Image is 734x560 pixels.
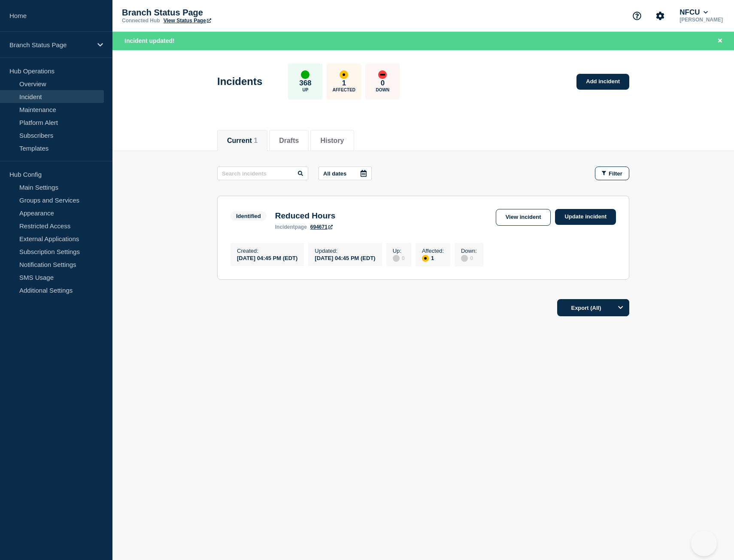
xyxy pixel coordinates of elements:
span: Incident updated! [124,37,175,44]
p: [PERSON_NAME] [678,17,725,23]
button: All dates [318,166,372,180]
div: 0 [461,254,477,262]
h1: Incidents [217,76,262,88]
p: All dates [323,170,346,177]
p: Down [376,88,390,92]
iframe: Help Scout Beacon - Open [691,530,717,556]
p: Up : [393,248,405,254]
button: Current 1 [227,137,258,145]
button: Options [612,299,629,316]
div: 0 [393,254,405,262]
button: History [320,137,344,145]
p: 0 [381,79,385,88]
span: 1 [254,137,258,144]
button: Export (All) [557,299,629,316]
div: affected [340,70,348,79]
div: 1 [422,254,444,262]
div: [DATE] 04:45 PM (EDT) [315,254,375,261]
p: Branch Status Page [122,8,294,18]
p: 368 [299,79,311,88]
button: Close banner [715,36,725,46]
p: Down : [461,248,477,254]
input: Search incidents [217,166,308,180]
div: affected [422,255,429,262]
span: incident [275,224,295,230]
a: 694671 [310,224,333,230]
div: down [378,70,387,79]
div: [DATE] 04:45 PM (EDT) [237,254,297,261]
a: Update incident [555,209,616,225]
p: page [275,224,307,230]
p: Affected [333,88,355,92]
p: Connected Hub [122,18,160,24]
p: Up [302,88,308,92]
button: Drafts [279,137,299,145]
p: Created : [237,248,297,254]
button: Filter [595,166,629,180]
span: Identified [231,211,267,221]
p: Affected : [422,248,444,254]
span: Filter [609,170,622,177]
a: View incident [496,209,551,226]
button: Account settings [651,7,669,25]
button: Support [628,7,646,25]
a: Add incident [576,74,629,90]
a: View Status Page [164,18,211,24]
p: 1 [342,79,346,88]
div: up [301,70,309,79]
div: disabled [461,255,468,262]
p: Updated : [315,248,375,254]
p: Branch Status Page [9,41,92,48]
div: disabled [393,255,400,262]
button: NFCU [678,8,710,17]
h3: Reduced Hours [275,211,335,221]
